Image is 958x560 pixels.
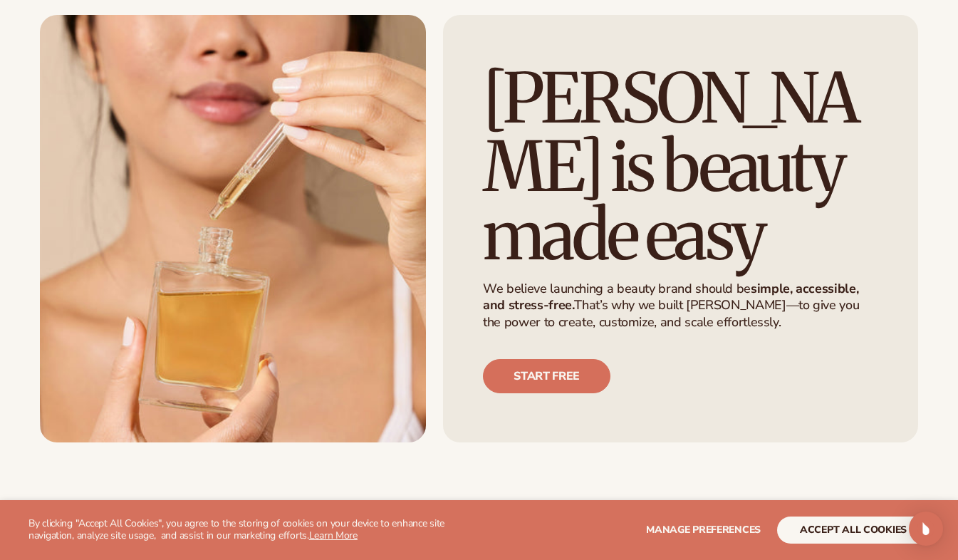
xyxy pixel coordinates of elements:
button: accept all cookies [777,517,930,544]
img: Female smiling with serum bottle. [40,15,426,442]
p: By clicking "Accept All Cookies", you agree to the storing of cookies on your device to enhance s... [28,518,472,542]
span: Manage preferences [646,523,761,536]
a: Start free [483,359,610,393]
button: Manage preferences [646,517,761,544]
h1: [PERSON_NAME] is beauty made easy [483,64,878,269]
a: Learn More [309,529,358,542]
p: We believe launching a beauty brand should be That’s why we built [PERSON_NAME]—to give you the p... [483,281,878,331]
strong: simple, accessible, and stress-free. [483,280,858,313]
div: Open Intercom Messenger [909,512,943,546]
